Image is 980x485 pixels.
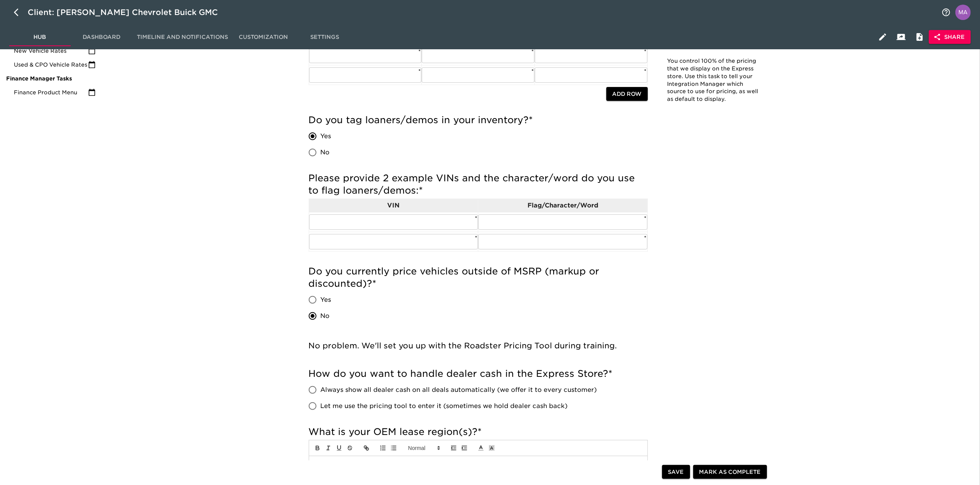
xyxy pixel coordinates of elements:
span: Customization [237,32,290,42]
span: Add Row [612,89,642,99]
span: Timeline and Notifications [137,32,228,42]
span: No [321,311,330,321]
span: Mark as Complete [699,467,761,477]
span: Yes [321,295,331,304]
span: Let me use the pricing tool to enter it (sometimes we hold dealer cash back) [321,401,568,411]
p: Flag/Character/Word [478,201,647,210]
h5: What is your OEM lease region(s)? [309,426,648,438]
span: New Vehicle Rates [14,47,88,55]
button: Edit Hub [874,28,892,46]
span: Yes [321,132,331,141]
span: No problem. We'll set you up with the Roadster Pricing Tool during training. [309,341,617,350]
span: Settings [299,32,351,42]
button: Save [662,465,690,479]
h5: Please provide 2 example VINs and the character/word do you use to flag loaners/demos: [309,172,648,197]
span: Always show all dealer cash on all deals automatically (we offer it to every customer) [321,385,597,395]
img: Profile [955,5,971,20]
p: VIN [309,201,478,210]
p: You control 100% of the pricing that we display on the Express store. Use this task to tell your ... [667,57,760,103]
span: Finance Product Menu [14,89,88,96]
button: Internal Notes and Comments [910,28,929,46]
div: Client: [PERSON_NAME] Chevrolet Buick GMC [28,6,229,18]
span: Dashboard [75,32,128,42]
h5: Do you currently price vehicles outside of MSRP (markup or discounted)? [309,265,648,290]
button: Client View [892,28,910,46]
span: Hub [14,32,66,42]
span: Share [935,32,965,42]
button: notifications [937,3,955,22]
span: Finance Manager Tasks [6,75,96,82]
span: Used & CPO Vehicle Rates [14,61,88,69]
h5: How do you want to handle dealer cash in the Express Store? [309,368,648,380]
button: Share [929,30,971,44]
button: Mark as Complete [693,465,767,479]
span: Save [668,467,684,477]
button: Add Row [606,87,648,101]
span: No [321,148,330,157]
h5: Do you tag loaners/demos in your inventory? [309,114,648,126]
